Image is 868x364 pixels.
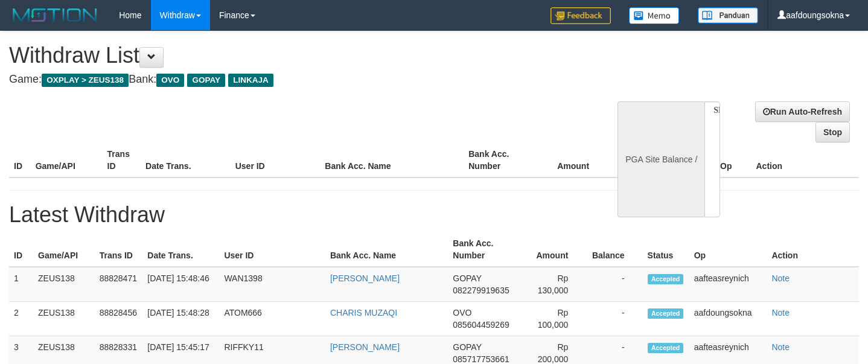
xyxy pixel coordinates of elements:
[9,143,31,177] th: ID
[520,232,586,267] th: Amount
[228,74,273,87] span: LINKAJA
[771,308,790,318] a: Note
[767,232,859,267] th: Action
[95,267,143,302] td: 88828471
[9,6,101,24] img: MOTION_logo.png
[520,302,586,336] td: Rp 100,000
[453,273,481,283] span: GOPAY
[33,302,95,336] td: ZEUS138
[648,308,684,319] span: Accepted
[689,302,767,336] td: aafdoungsokna
[550,7,611,24] img: Feedback.jpg
[689,232,767,267] th: Op
[156,74,184,87] span: OVO
[325,232,448,267] th: Bank Acc. Name
[320,143,464,177] th: Bank Acc. Name
[453,320,509,330] span: 085604459269
[617,101,704,217] div: PGA Site Balance /
[31,143,103,177] th: Game/API
[586,267,642,302] td: -
[9,203,859,227] h1: Latest Withdraw
[141,143,231,177] th: Date Trans.
[95,302,143,336] td: 88828456
[453,286,509,295] span: 082279919635
[9,302,33,336] td: 2
[715,143,751,177] th: Op
[771,342,790,352] a: Note
[219,302,325,336] td: ATOM666
[9,43,567,68] h1: Withdraw List
[187,74,225,87] span: GOPAY
[535,143,607,177] th: Amount
[9,232,33,267] th: ID
[103,143,141,177] th: Trans ID
[453,354,509,364] span: 085717753661
[219,267,325,302] td: WAN1398
[95,232,143,267] th: Trans ID
[33,232,95,267] th: Game/API
[142,302,219,336] td: [DATE] 15:48:28
[330,273,400,283] a: [PERSON_NAME]
[586,232,642,267] th: Balance
[689,267,767,302] td: aafteasreynich
[648,343,684,353] span: Accepted
[453,308,471,318] span: OVO
[698,7,758,24] img: panduan.png
[42,74,129,87] span: OXPLAY > ZEUS138
[9,74,567,86] h4: Game: Bank:
[464,143,535,177] th: Bank Acc. Number
[142,232,219,267] th: Date Trans.
[752,143,860,177] th: Action
[648,274,684,284] span: Accepted
[520,267,586,302] td: Rp 130,000
[643,232,689,267] th: Status
[448,232,520,267] th: Bank Acc. Number
[219,232,325,267] th: User ID
[142,267,219,302] td: [DATE] 15:48:46
[33,267,95,302] td: ZEUS138
[330,308,397,318] a: CHARIS MUZAQI
[9,267,33,302] td: 1
[607,143,673,177] th: Balance
[815,122,850,142] a: Stop
[629,7,680,24] img: Button%20Memo.svg
[453,342,481,352] span: GOPAY
[231,143,321,177] th: User ID
[771,273,790,283] a: Note
[755,101,850,122] a: Run Auto-Refresh
[586,302,642,336] td: -
[330,342,400,352] a: [PERSON_NAME]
